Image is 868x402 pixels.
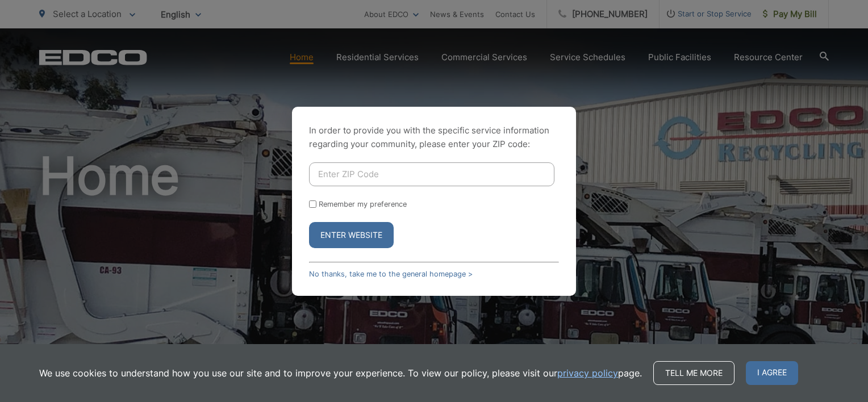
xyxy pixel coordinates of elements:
span: I agree [746,361,798,385]
label: Remember my preference [319,200,407,208]
a: No thanks, take me to the general homepage > [309,270,473,278]
input: Enter ZIP Code [309,162,554,186]
button: Enter Website [309,222,394,248]
p: In order to provide you with the specific service information regarding your community, please en... [309,124,559,151]
a: privacy policy [557,366,618,380]
a: Tell me more [653,361,735,385]
p: We use cookies to understand how you use our site and to improve your experience. To view our pol... [39,366,642,380]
